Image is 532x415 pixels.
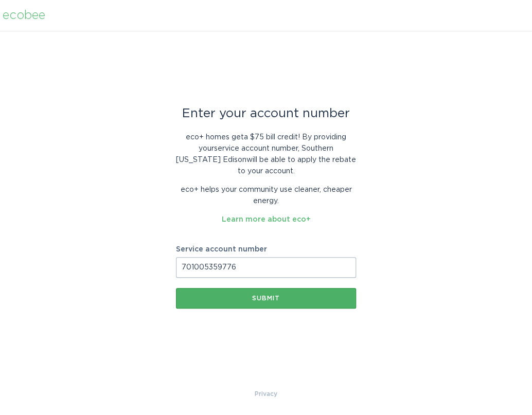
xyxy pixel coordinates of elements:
a: Privacy Policy & Terms of Use [255,388,277,400]
p: eco+ helps your community use cleaner, cheaper energy. [176,184,356,207]
div: Submit [181,295,351,301]
a: Learn more about eco+ [222,216,311,223]
button: Submit [176,288,356,309]
p: eco+ homes get a $75 bill credit ! By providing your service account number , Southern [US_STATE]... [176,132,356,177]
label: Service account number [176,246,356,253]
div: Enter your account number [176,108,356,119]
div: ecobee [3,10,45,21]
